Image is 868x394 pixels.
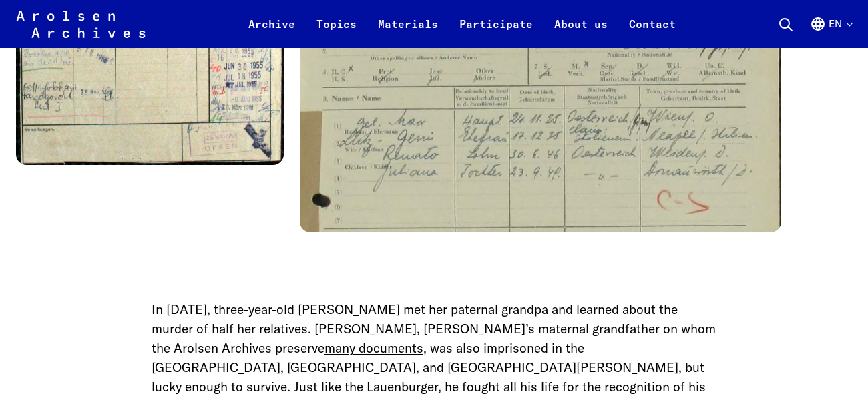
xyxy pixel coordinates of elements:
button: English, language selection [810,16,852,48]
nav: Primary [238,8,686,40]
a: Materials [367,16,449,48]
a: Participate [449,16,544,48]
a: many documents [324,340,423,356]
a: About us [544,16,618,48]
a: Contact [618,16,686,48]
a: Archive [238,16,306,48]
a: Topics [306,16,367,48]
